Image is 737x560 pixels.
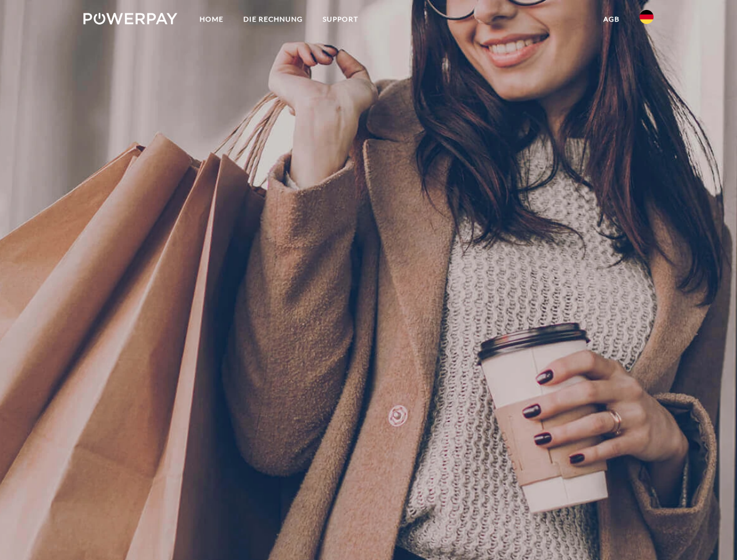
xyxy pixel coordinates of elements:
[190,9,233,30] a: Home
[313,9,368,30] a: SUPPORT
[593,9,630,30] a: agb
[640,10,654,24] img: de
[233,9,313,30] a: DIE RECHNUNG
[83,13,177,24] img: logo-powerpay-white.svg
